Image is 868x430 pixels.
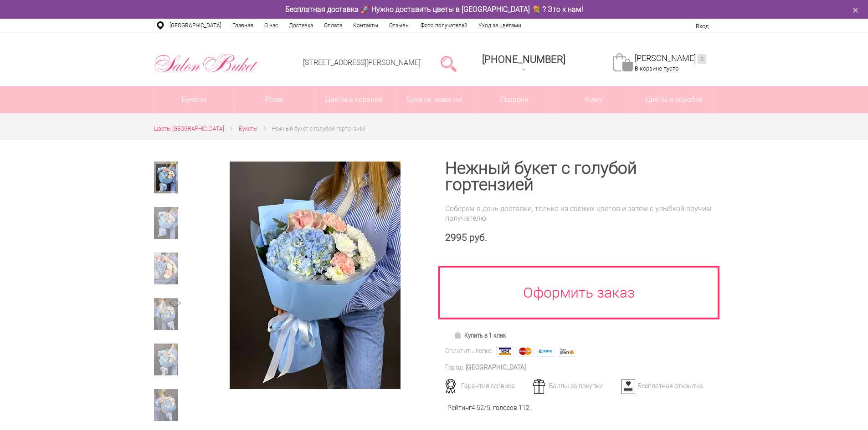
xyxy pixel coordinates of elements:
[239,124,257,134] a: Букеты
[634,86,714,113] a: Цветы в коробке
[554,86,634,113] span: Кому
[450,329,510,342] a: Купить в 1 клик
[530,382,620,390] div: Баллы за покупки
[147,5,721,14] div: Бесплатная доставка 🚀 Нужно доставить цветы в [GEOGRAPHIC_DATA] 💐 ? Это к нам!
[558,346,575,357] img: Яндекс Деньги
[230,162,401,389] img: Нежный букет с голубой гортензией
[164,19,227,32] a: [GEOGRAPHIC_DATA]
[227,19,259,32] a: Главная
[154,126,224,132] span: Цветы [GEOGRAPHIC_DATA]
[445,204,714,223] div: Соберем в день доставки, только из свежих цветов и затем с улыбкой вручим получателю.
[384,19,415,32] a: Отзывы
[474,86,554,113] a: Подарки
[314,86,394,113] a: Цветы в корзине
[415,19,473,32] a: Фото получателей
[519,404,529,411] span: 112
[447,403,531,413] div: Рейтинг /5, голосов: .
[537,346,555,357] img: Webmoney
[473,19,527,32] a: Уход за цветами
[517,346,534,357] img: MasterCard
[472,404,484,411] span: 4.52
[698,54,706,64] ins: 0
[272,126,365,132] span: Нежный букет с голубой гортензией
[154,86,234,113] a: Букеты
[348,19,384,32] a: Контакты
[154,51,258,75] img: Цветы Нижний Новгород
[303,58,421,67] a: [STREET_ADDRESS][PERSON_NAME]
[635,53,706,64] a: [PERSON_NAME]
[442,382,532,390] div: Гарантия сервиса
[207,162,423,389] a: Увеличить
[445,232,714,243] div: 2995 руб.
[445,346,493,356] div: Оплатить легко:
[445,160,714,193] h1: Нежный букет с голубой гортензией
[445,363,464,372] div: Город:
[283,19,318,32] a: Доставка
[477,51,571,76] a: [PHONE_NUMBER]
[496,346,514,357] img: Visa
[454,331,464,339] img: Купить в 1 клик
[394,86,474,113] a: Букеты невесты
[154,124,224,134] a: Цветы [GEOGRAPHIC_DATA]
[696,23,709,30] a: Вход
[318,19,348,32] a: Оплата
[635,65,678,72] span: В корзине пусто
[482,54,565,65] span: [PHONE_NUMBER]
[618,382,708,390] div: Бесплатная открытка
[259,19,283,32] a: О нас
[438,266,720,319] a: Оформить заказ
[234,86,314,113] a: Розы
[239,126,257,132] span: Букеты
[466,363,526,372] div: [GEOGRAPHIC_DATA]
